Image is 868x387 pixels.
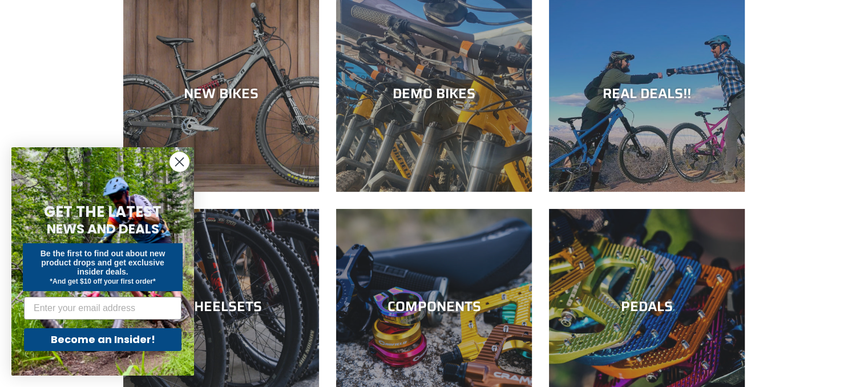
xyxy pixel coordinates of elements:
span: *And get $10 off your first order* [50,277,155,285]
button: Become an Insider! [24,328,181,351]
input: Enter your email address [24,297,181,320]
div: COMPONENTS [336,299,532,315]
div: PEDALS [549,299,745,315]
div: REAL DEALS!! [549,86,745,102]
span: GET THE LATEST [44,201,162,222]
div: NEW BIKES [123,86,319,102]
span: NEWS AND DEALS [47,220,159,238]
span: Be the first to find out about new product drops and get exclusive insider deals. [41,249,165,276]
div: WHEELSETS [123,299,319,315]
div: DEMO BIKES [336,86,532,102]
button: Close dialog [169,152,189,172]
